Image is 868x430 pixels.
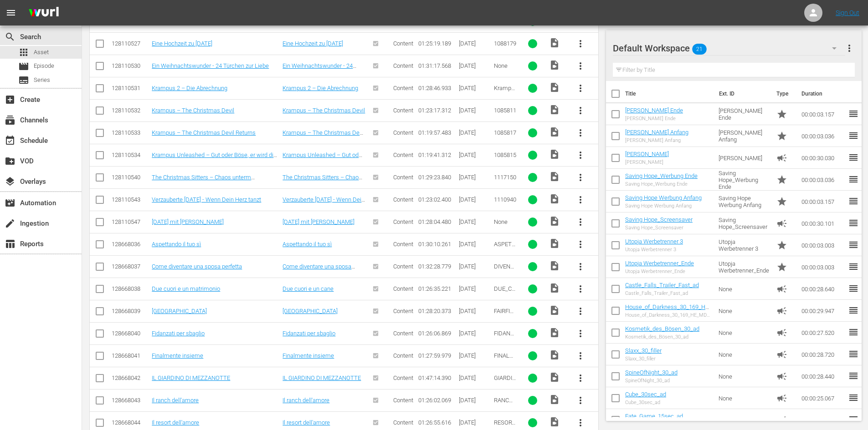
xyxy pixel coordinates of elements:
[34,61,54,71] span: Episode
[848,196,859,207] span: reorder
[776,327,787,338] span: Ad
[459,330,491,337] div: [DATE]
[625,378,678,384] div: SpineOfNight_30_ad
[625,312,711,318] div: House_of_Darkness_30_169_HE_MD_Ad
[459,85,491,91] div: [DATE]
[575,83,586,94] span: more_vert
[575,239,586,250] span: more_vert
[625,225,693,231] div: Saving Hope_Screensaver
[798,212,848,234] td: 00:00:30.101
[112,330,149,337] div: 128668040
[152,397,199,404] a: Il ranch dell'amore
[613,35,845,61] div: Default Workspace
[494,397,516,417] span: RANCH_AMORE_IT
[112,397,149,404] div: 128668043
[848,152,859,163] span: reorder
[625,129,688,136] a: [PERSON_NAME] Anfang
[152,330,205,337] a: Fidanzati per sbaglio
[625,172,698,179] a: Saving Hope_Werbung Ende
[625,238,683,245] a: Utopja Werbetrenner 3
[625,194,702,201] a: Saving Hope Werbung Anfang
[393,107,413,114] span: Content
[848,327,859,338] span: reorder
[575,373,586,384] span: more_vert
[393,374,413,381] span: Content
[798,365,848,387] td: 00:00:28.440
[459,419,491,426] div: [DATE]
[282,107,365,114] a: Krampus – The Christmas Devil
[282,62,356,76] a: Ein Weihnachtswunder - 24 Türchen zur Liebe
[152,152,280,165] a: Krampus Unleashed – Gut oder Böse, er wird dich kriegen
[715,234,773,256] td: Utopja Werbetrenner 3
[418,62,456,69] div: 01:31:17.568
[844,37,855,59] button: more_vert
[494,174,516,181] span: 1117150
[282,419,330,426] a: Il resort dell'amore
[848,283,859,294] span: reorder
[570,33,591,55] button: more_vert
[715,191,773,212] td: Saving Hope Werbung Anfang
[776,131,787,142] span: Promo
[459,397,491,404] div: [DATE]
[715,344,773,365] td: None
[798,103,848,125] td: 00:00:03.157
[714,81,771,106] th: Ext. ID
[625,391,666,398] a: Cube_30sec_ad
[549,60,560,71] span: Video
[282,285,334,292] a: Due cuori e un cane
[549,372,560,383] span: Video
[459,241,491,248] div: [DATE]
[848,218,859,228] span: reorder
[844,43,855,54] span: more_vert
[418,285,456,292] div: 01:26:35.221
[625,347,662,354] a: Slaxx_30_filler
[282,308,338,314] a: [GEOGRAPHIC_DATA]
[549,149,560,160] span: Video
[459,218,491,225] div: [DATE]
[152,285,220,292] a: Due cuori e un matrimonio
[5,135,15,146] span: Schedule
[152,40,212,47] a: Eine Hochzeit zu [DATE]
[459,107,491,114] div: [DATE]
[798,169,848,191] td: 00:00:03.036
[625,107,683,114] a: [PERSON_NAME] Ende
[459,62,491,69] div: [DATE]
[18,75,29,86] span: Series
[715,256,773,278] td: Utopja Werbetrenner_Ende
[798,147,848,169] td: 00:00:30.030
[393,152,413,158] span: Content
[459,263,491,270] div: [DATE]
[715,300,773,322] td: None
[692,40,707,59] span: 21
[575,61,586,71] span: more_vert
[715,103,773,125] td: [PERSON_NAME] Ende
[494,330,516,357] span: FIDANZATI_PER_SBAGLIO_IT
[5,31,15,42] span: Search
[848,108,859,119] span: reorder
[776,196,787,207] span: Promo
[570,278,591,300] button: more_vert
[152,263,242,270] a: Come diventare una sposa perfetta
[282,196,365,210] a: Verzauberte [DATE] - Wenn Dein Herz tanzt
[798,300,848,322] td: 00:00:29.947
[575,306,586,317] span: more_vert
[848,174,859,185] span: reorder
[418,330,456,337] div: 01:26:06.869
[836,9,859,16] a: Sign Out
[5,156,15,167] span: VOD
[625,151,669,157] a: [PERSON_NAME]
[776,283,787,294] span: Ad
[549,283,560,293] span: Video
[575,261,586,272] span: more_vert
[776,262,787,273] span: Promo
[5,218,15,229] span: Ingestion
[848,305,859,316] span: reorder
[418,374,456,381] div: 01:47:14.390
[112,263,149,270] div: 128668037
[418,129,456,136] div: 01:19:57.483
[549,171,560,182] span: Video
[776,109,787,120] span: Promo
[776,393,787,404] span: Ad
[152,85,227,91] a: Krampus 2 – Die Abrechnung
[393,129,413,136] span: Content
